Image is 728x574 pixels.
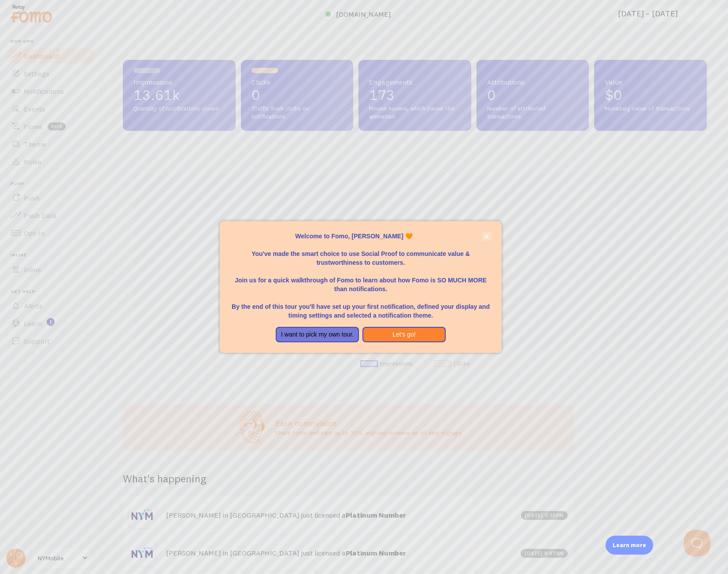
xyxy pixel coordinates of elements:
[613,541,646,549] p: Learn more
[230,267,491,293] p: Join us for a quick walkthrough of Fomo to learn about how Fomo is SO MUCH MORE than notifications.
[606,536,653,555] div: Learn more
[276,327,359,343] button: I want to pick my own tour.
[482,232,491,241] button: close,
[230,293,491,320] p: By the end of this tour you'll have set up your first notification, defined your display and timi...
[230,241,491,267] p: You've made the smart choice to use Social Proof to communicate value & trustworthiness to custom...
[220,221,501,353] div: Welcome to Fomo, Nick Touris 🧡You&amp;#39;ve made the smart choice to use Social Proof to communi...
[230,232,491,241] p: Welcome to Fomo, [PERSON_NAME] 🧡
[362,327,446,343] button: Let's go!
